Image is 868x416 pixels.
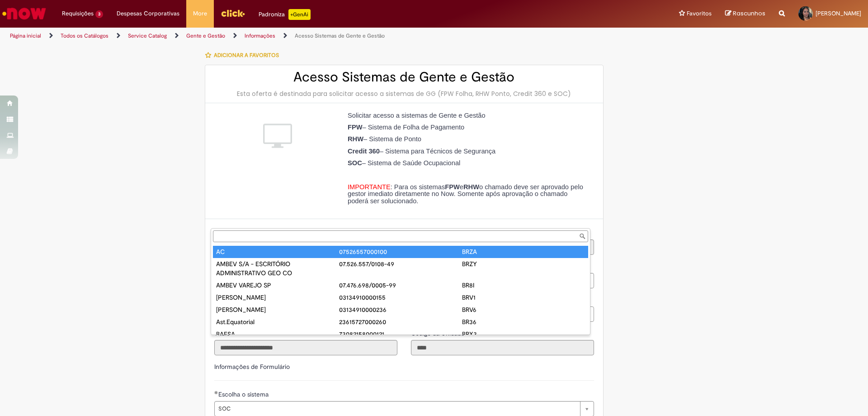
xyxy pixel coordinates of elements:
div: BAESA [216,330,339,339]
div: 07526557000100 [339,247,462,256]
div: AMBEV VAREJO SP [216,281,339,290]
ul: Unidade 1 [211,244,590,335]
div: BRZY [462,259,585,268]
div: [PERSON_NAME] [216,293,339,302]
div: AMBEV S/A - ESCRITÓRIO ADMINISTRATIVO GEO CO [216,259,339,277]
div: 03134910000155 [339,293,462,302]
div: BRZA [462,247,585,256]
div: 07.476.698/0005-99 [339,281,462,290]
div: 03134910000236 [339,305,462,314]
div: [PERSON_NAME] [216,305,339,314]
div: Ast.Equatorial [216,317,339,326]
div: 23615727000260 [339,317,462,326]
div: AC [216,247,339,256]
div: 07.526.557/0108-49 [339,259,462,268]
div: 73082158000121 [339,330,462,339]
div: BRX3 [462,330,585,339]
